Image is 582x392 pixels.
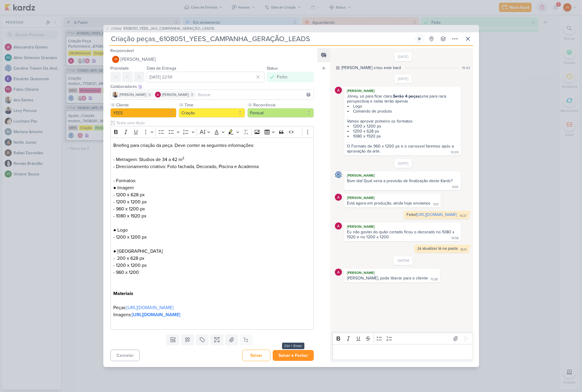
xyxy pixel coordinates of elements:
a: [URL][DOMAIN_NAME] [126,305,173,311]
label: Prioridade [110,66,129,71]
div: Eu não gostei do quão cortado ficou o decorado no 1080 x 1920 e no 1200 x 1200 [347,229,456,239]
span: [PERSON_NAME] [120,56,156,63]
div: Bom dia! Qual seria a previsão de finalização deste Kardz? [347,178,453,183]
a: [URL][DOMAIN_NAME] [416,212,457,217]
input: Buscar [197,91,313,98]
input: Select a date [147,72,265,82]
div: Jôney, só para ficar claro. (uma para raca perspectiva) e nelas terão apenas [347,94,458,104]
label: Status [267,66,278,71]
div: [PERSON_NAME], pode liberar para o cliente [347,276,428,281]
span: CT1309 [110,26,122,31]
img: Alessandra Gomes [335,87,342,94]
div: Está agora em produção, ainda hoje enviamos [347,201,431,206]
span: [PERSON_NAME] [162,92,189,97]
a: [URL][DOMAIN_NAME] [132,312,180,318]
div: [PERSON_NAME] [345,172,459,178]
div: Já atualizei lá na pasta [417,246,458,251]
button: Criação [179,108,245,118]
span: [PERSON_NAME] [119,92,146,97]
li: Comando de produto [347,109,458,114]
label: Time [184,102,245,108]
div: 10:09 [451,150,458,155]
label: Recorrência [253,102,314,108]
div: 15:28 [431,277,438,282]
label: Cliente [116,102,177,108]
div: 9:13 [433,202,438,207]
div: 9:00 [452,185,458,190]
div: [PERSON_NAME] [345,224,459,229]
label: Data de Entrega [147,66,176,71]
div: Editor editing area: main [333,344,473,360]
img: Alessandra Gomes [335,222,342,229]
div: Editor editing area: main [110,138,314,330]
img: Alessandra Gomes [155,92,161,98]
button: Salvar [242,350,270,361]
div: Feito! [406,212,457,217]
button: Salvar e Fechar [273,350,314,361]
button: CT1309 6108051_YEES_JAÚ_CAMPANHA_GERAÇÃO_LEADS [106,26,214,32]
button: Pontual [247,108,314,118]
img: Caroline Traven De Andrade [335,171,342,178]
div: Editor toolbar [110,126,314,138]
div: 15:42 [462,65,470,71]
div: Feito [277,73,287,81]
div: [PERSON_NAME] [345,270,439,276]
img: Alessandra Gomes [335,269,342,276]
div: Joney Viana [112,56,119,63]
span: 6108051_YEES_JAÚ_CAMPANHA_GERAÇÃO_LEADS [123,26,214,32]
div: . [347,114,458,119]
div: Editor toolbar [333,333,473,344]
li: 1200 x 1200 px [347,124,458,129]
sup: 2 [182,156,184,160]
p: Briefing para criação da peça. Deve conter as seguintes informações: - Metragem: Studios de 34 a ... [113,142,311,325]
input: Kard Sem Título [109,33,413,44]
div: Colaboradores [110,83,314,90]
button: Feito [267,72,314,82]
div: O Formato de 960 x 1200 px e o carrossel faremos após a aprovação da arte. [347,144,455,154]
input: Texto sem título [115,120,314,126]
div: 16:37 [460,214,467,218]
img: Iara Santos [112,92,118,98]
button: YEES [110,108,177,118]
strong: Serão 4 peças [393,94,420,99]
div: 16:58 [451,236,458,241]
p: JV [114,58,117,61]
div: Ctrl + Enter [282,343,304,349]
div: [PERSON_NAME] [345,195,440,201]
li: 1200 x 628 px [347,129,458,134]
div: . [347,139,458,144]
button: Cancelar [110,350,140,361]
button: JV [PERSON_NAME] [110,54,314,65]
div: [PERSON_NAME] [345,88,459,94]
div: 18:15 [460,247,467,252]
li: Logo [347,104,458,109]
img: Alessandra Gomes [335,194,342,201]
div: [PERSON_NAME] criou este kard [341,65,401,71]
div: Vamos aprovar primeiro os formatos [347,119,458,124]
div: Ligar relógio [417,36,422,41]
strong: Materiais [113,291,133,296]
label: Responsável [110,48,134,53]
li: 1080 x 1920 px [347,134,458,139]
